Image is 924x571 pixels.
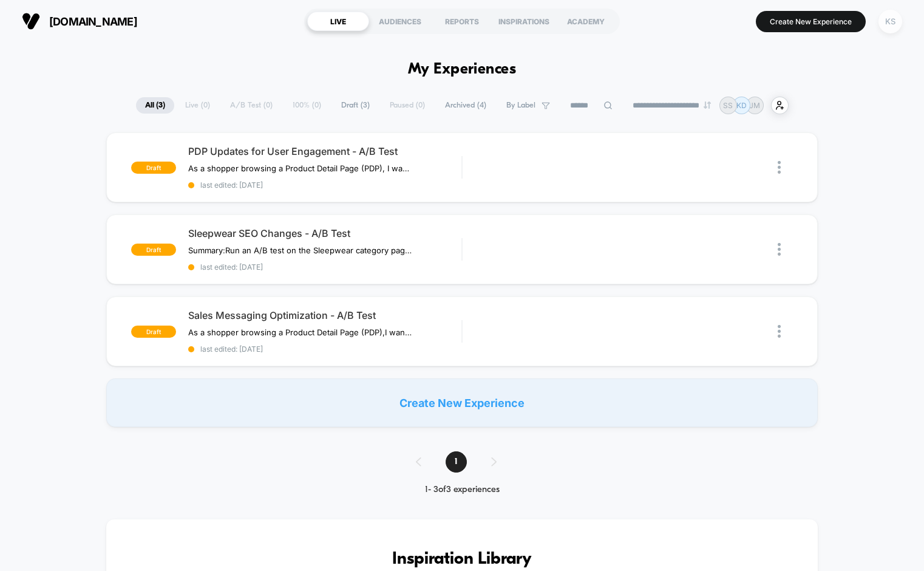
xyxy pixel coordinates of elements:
[188,227,461,239] span: Sleepwear SEO Changes - A/B Test
[506,101,535,110] span: By Label
[555,12,617,31] div: ACADEMY
[188,180,461,190] span: last edited: [DATE]
[369,12,431,31] div: AUDIENCES
[778,161,781,174] img: close
[778,243,781,256] img: close
[131,244,176,256] span: draft
[106,378,818,427] div: Create New Experience
[188,309,461,321] span: Sales Messaging Optimization - A/B Test
[493,12,555,31] div: INSPIRATIONS
[446,451,467,473] span: 1
[131,326,176,338] span: draft
[875,9,906,34] button: KS
[143,550,781,569] h3: Inspiration Library
[404,485,521,495] div: 1 - 3 of 3 experiences
[131,162,176,174] span: draft
[307,12,369,31] div: LIVE
[723,101,733,110] p: SS
[22,12,40,30] img: Visually logo
[136,97,174,114] span: All ( 3 )
[736,101,747,110] p: KD
[188,327,413,337] span: As a shopper browsing a Product Detail Page (PDP),I want clear and prominent sale indicators that...
[188,262,461,272] span: last edited: [DATE]
[704,101,711,109] img: end
[188,344,461,354] span: last edited: [DATE]
[188,245,413,255] span: Summary:Run an A/B test on the Sleepwear category page targeting organic search traffic, testing ...
[49,15,137,28] span: [DOMAIN_NAME]
[436,97,495,114] span: Archived ( 4 )
[778,325,781,338] img: close
[431,12,493,31] div: REPORTS
[188,145,461,157] span: PDP Updates for User Engagement - A/B Test
[408,61,517,78] h1: My Experiences
[332,97,379,114] span: Draft ( 3 )
[749,101,760,110] p: JM
[878,10,902,33] div: KS
[188,163,413,173] span: As a shopper browsing a Product Detail Page (PDP), I want a cleaner and more visually engaging la...
[756,11,866,32] button: Create New Experience
[18,12,141,31] button: [DOMAIN_NAME]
